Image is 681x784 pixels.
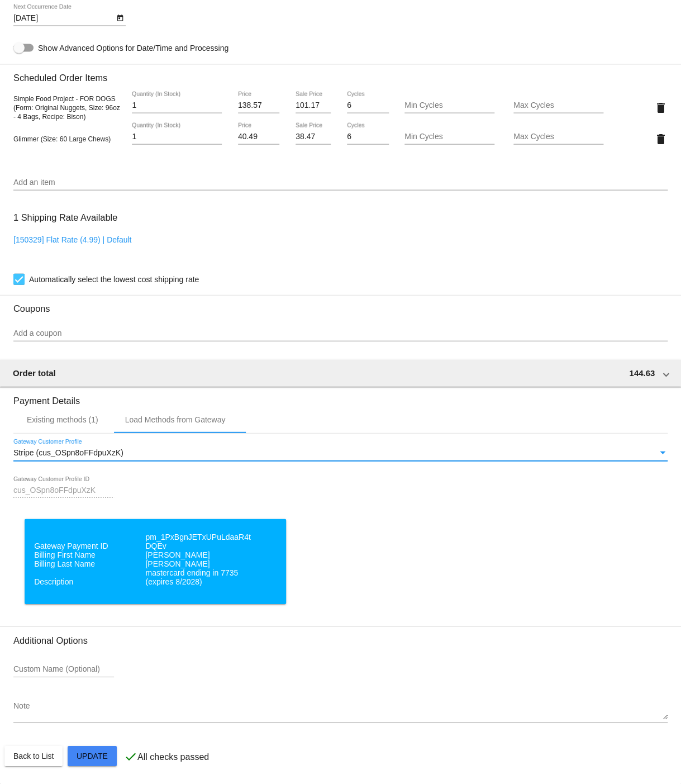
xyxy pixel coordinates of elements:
[654,101,668,115] mat-icon: delete
[38,42,228,54] span: Show Advanced Options for Date/Time and Processing
[29,273,199,286] span: Automatically select the lowest cost shipping rate
[77,752,108,761] span: Update
[4,746,63,766] button: Back to List
[68,746,117,766] button: Update
[34,550,143,559] dd: Billing First Name
[513,132,603,141] input: Max Cycles
[13,235,131,244] a: [150329] Flat Rate (4.99) | Default
[404,101,494,110] input: Min Cycles
[13,14,114,23] input: Next Occurrence Date
[13,329,668,338] input: Add a coupon
[13,665,114,674] input: Custom Name (Optional)
[145,550,254,559] dt: [PERSON_NAME]
[13,387,668,406] h3: Payment Details
[145,568,254,586] dt: mastercard ending in 7735 (expires 8/2028)
[13,752,54,761] span: Back to List
[238,132,280,141] input: Price
[13,178,668,187] input: Add an item
[629,368,655,378] span: 144.63
[132,132,222,141] input: Quantity (In Stock)
[347,132,389,141] input: Cycles
[114,12,126,23] button: Open calendar
[124,750,137,763] mat-icon: check
[13,635,668,646] h3: Additional Options
[132,101,222,110] input: Quantity (In Stock)
[13,135,111,143] span: Glimmer (Size: 60 Large Chews)
[137,752,209,762] p: All checks passed
[13,368,56,378] span: Order total
[145,533,254,550] dt: pm_1PxBgnJETxUPuLdaaR4tDQEv
[13,449,668,458] mat-select: Gateway Customer Profile
[13,206,117,230] h3: 1 Shipping Rate Available
[27,415,98,424] div: Existing methods (1)
[296,101,331,110] input: Sale Price
[34,541,143,550] dd: Gateway Payment ID
[238,101,280,110] input: Price
[145,559,254,568] dt: [PERSON_NAME]
[13,486,114,495] input: Gateway Customer Profile ID
[13,295,668,314] h3: Coupons
[654,132,668,146] mat-icon: delete
[347,101,389,110] input: Cycles
[125,415,226,424] div: Load Methods from Gateway
[296,132,331,141] input: Sale Price
[13,64,668,83] h3: Scheduled Order Items
[34,577,143,586] dd: Description
[13,448,123,457] span: Stripe (cus_OSpn8oFFdpuXzK)
[404,132,494,141] input: Min Cycles
[513,101,603,110] input: Max Cycles
[34,559,143,568] dd: Billing Last Name
[13,95,120,121] span: Simple Food Project - FOR DOGS (Form: Original Nuggets, Size: 96oz - 4 Bags, Recipe: Bison)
